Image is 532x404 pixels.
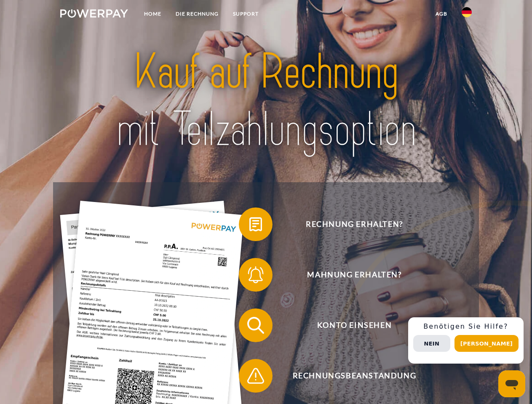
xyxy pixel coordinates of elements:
button: Mahnung erhalten? [239,258,458,292]
a: SUPPORT [226,6,266,21]
button: [PERSON_NAME] [454,335,519,352]
button: Rechnungsbeanstandung [239,359,458,393]
img: title-powerpay_de.svg [80,40,452,161]
button: Nein [413,335,450,352]
iframe: Schaltfläche zum Öffnen des Messaging-Fensters [498,370,525,397]
a: DIE RECHNUNG [168,6,226,21]
button: Konto einsehen [239,308,458,342]
a: Home [137,6,168,21]
span: Rechnungsbeanstandung [251,359,457,393]
img: qb_bill.svg [245,214,266,235]
span: Rechnung erhalten? [251,207,457,241]
button: Rechnung erhalten? [239,207,458,241]
span: Mahnung erhalten? [251,258,457,292]
img: qb_warning.svg [245,365,266,386]
h3: Benötigen Sie Hilfe? [413,322,519,331]
img: logo-powerpay-white.svg [60,9,128,18]
span: Konto einsehen [251,308,457,342]
img: de [462,7,472,17]
div: Schnellhilfe [408,317,524,364]
img: qb_bell.svg [245,264,266,285]
img: qb_search.svg [245,315,266,336]
a: agb [428,6,454,21]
